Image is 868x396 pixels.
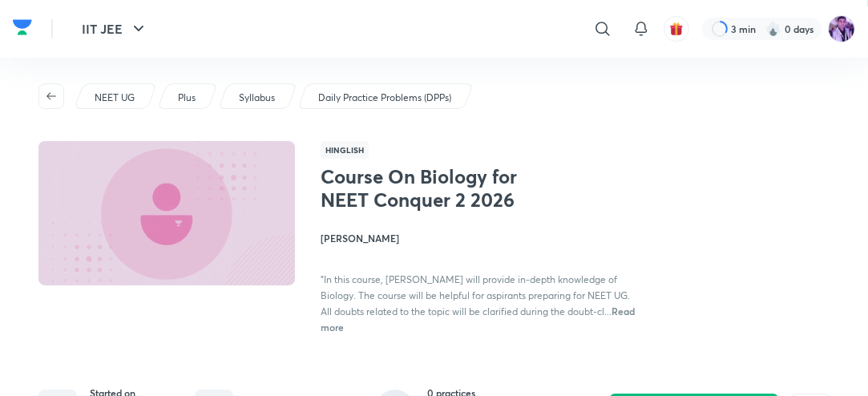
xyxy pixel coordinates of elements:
p: Plus [178,91,196,105]
span: Hinglish [321,141,369,159]
a: Plus [176,91,199,105]
h4: [PERSON_NAME] [321,231,637,245]
a: Syllabus [236,91,278,105]
img: preeti Tripathi [828,15,855,42]
img: avatar [669,22,684,36]
p: NEET UG [95,91,135,105]
img: Thumbnail [36,139,297,287]
img: Company Logo [13,15,32,39]
button: IIT JEE [72,13,158,45]
p: Daily Practice Problems (DPPs) [318,91,451,105]
a: Daily Practice Problems (DPPs) [316,91,454,105]
a: Company Logo [13,15,32,43]
span: Read more [321,305,635,333]
h1: Course On Biology for NEET Conquer 2 2026 [321,165,551,212]
p: Syllabus [239,91,275,105]
a: NEET UG [92,91,138,105]
button: avatar [664,16,689,42]
span: "In this course, [PERSON_NAME] will provide in-depth knowledge of Biology. The course will be hel... [321,273,630,317]
img: streak [765,21,781,37]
